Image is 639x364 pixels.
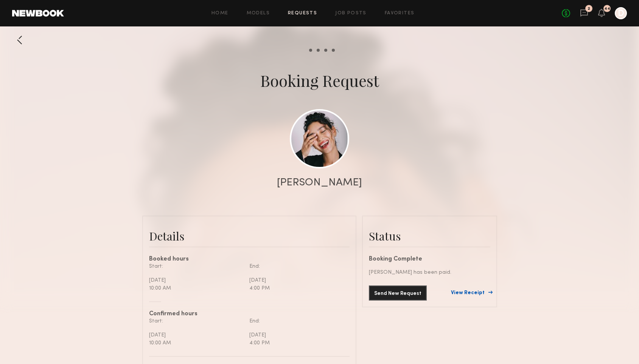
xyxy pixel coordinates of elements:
[249,284,344,292] div: 4:00 PM
[335,11,367,16] a: Job Posts
[247,11,270,16] a: Models
[149,228,350,244] div: Details
[369,256,490,262] div: Booking Complete
[149,339,244,347] div: 10:00 AM
[149,317,244,325] div: Start:
[369,268,490,276] div: [PERSON_NAME] has been paid.
[615,7,627,19] a: D
[385,11,415,16] a: Favorites
[149,284,244,292] div: 10:00 AM
[277,177,362,188] div: [PERSON_NAME]
[149,256,350,262] div: Booked hours
[249,331,344,339] div: [DATE]
[249,317,344,325] div: End:
[588,7,590,11] div: 2
[369,285,427,301] button: Send New Request
[149,276,244,284] div: [DATE]
[369,228,490,244] div: Status
[211,11,229,16] a: Home
[260,70,379,91] div: Booking Request
[149,262,244,270] div: Start:
[149,331,244,339] div: [DATE]
[288,11,317,16] a: Requests
[149,311,350,317] div: Confirmed hours
[249,339,344,347] div: 4:00 PM
[249,262,344,270] div: End:
[580,9,588,18] a: 2
[249,276,344,284] div: [DATE]
[604,7,610,11] div: 44
[451,290,490,296] a: View Receipt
